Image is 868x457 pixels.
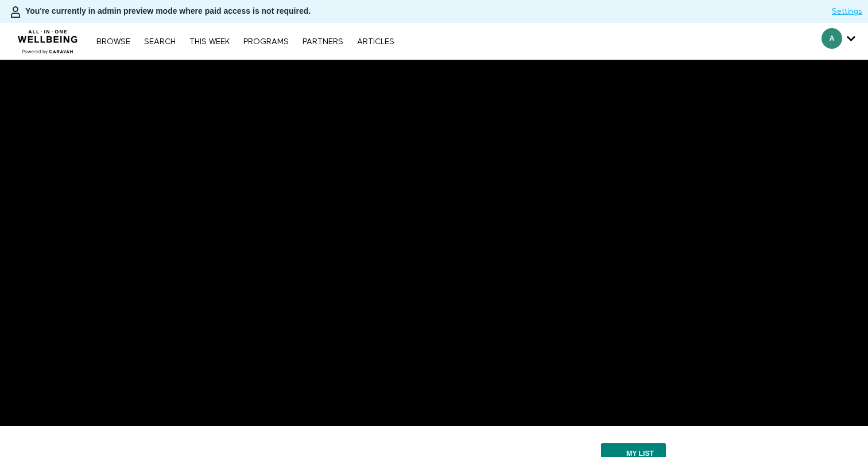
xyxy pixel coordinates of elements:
img: CARAVAN [13,21,83,56]
a: ARTICLES [351,38,400,46]
a: PROGRAMS [238,38,294,46]
div: Secondary [813,23,864,60]
a: Search [138,38,181,46]
nav: Primary [91,36,400,47]
a: Browse [91,38,136,46]
img: person-bdfc0eaa9744423c596e6e1c01710c89950b1dff7c83b5d61d716cfd8139584f.svg [9,5,22,19]
a: PARTNERS [297,38,349,46]
a: THIS WEEK [184,38,235,46]
a: Settings [832,6,862,17]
